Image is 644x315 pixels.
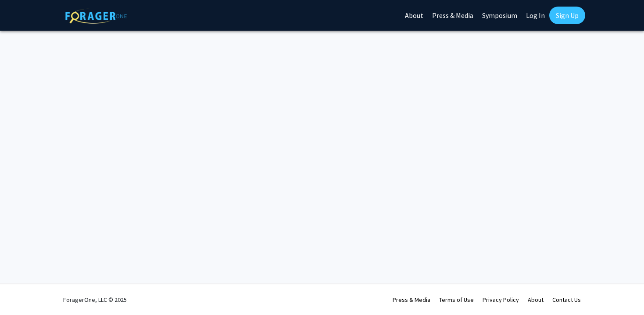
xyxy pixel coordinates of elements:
a: Contact Us [552,296,581,304]
div: ForagerOne, LLC © 2025 [63,284,127,315]
a: About [528,296,544,304]
img: ForagerOne Logo [65,8,127,24]
a: Sign Up [549,7,585,24]
a: Terms of Use [439,296,474,304]
a: Privacy Policy [483,296,519,304]
a: Press & Media [393,296,430,304]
